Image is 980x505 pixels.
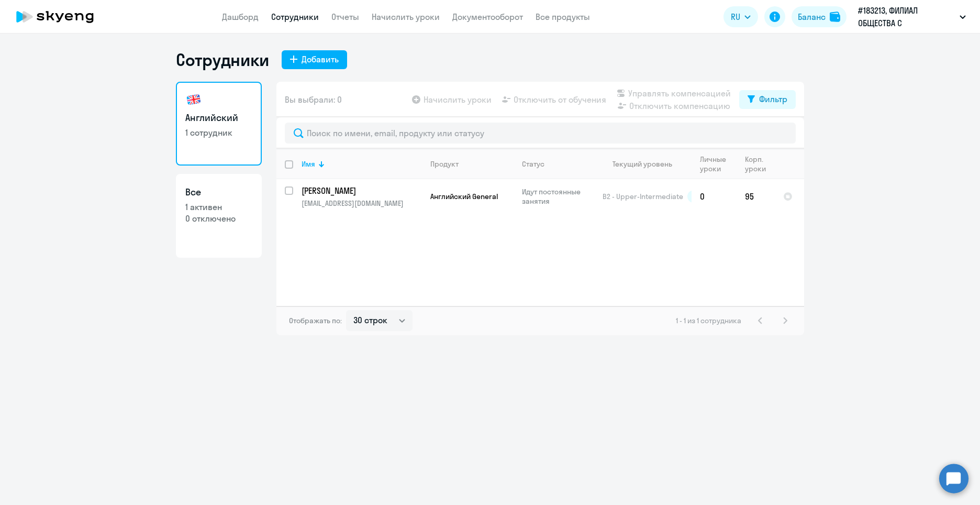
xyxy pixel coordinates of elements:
a: Отчеты [331,12,359,22]
a: Все продукты [536,12,590,22]
a: [PERSON_NAME] [302,185,421,196]
div: Статус [522,159,544,169]
div: Текущий уровень [603,159,691,169]
p: 0 отключено [185,213,252,224]
span: Вы выбрали: 0 [285,93,342,106]
div: Корп. уроки [745,155,766,173]
a: Сотрудники [271,12,319,22]
div: Продукт [430,159,513,169]
div: Личные уроки [700,155,727,173]
input: Поиск по имени, email, продукту или статусу [285,123,796,144]
p: 1 сотрудник [185,127,252,138]
div: Баланс [798,10,826,23]
span: 1 - 1 из 1 сотрудника [676,316,741,325]
span: RU [731,10,740,23]
button: Балансbalance [792,6,847,27]
p: [EMAIL_ADDRESS][DOMAIN_NAME] [302,199,421,208]
p: [PERSON_NAME] [302,185,420,196]
a: Все1 активен0 отключено [176,174,262,258]
div: Имя [302,159,421,169]
a: Английский1 сотрудник [176,82,262,166]
img: balance [830,12,840,22]
span: B2 - Upper-Intermediate [603,192,683,201]
span: Английский General [430,192,498,201]
button: Фильтр [739,90,796,109]
img: english [185,91,202,108]
div: Добавить [302,53,339,65]
p: Идут постоянные занятия [522,187,594,206]
h3: Английский [185,111,252,125]
td: 0 [692,179,737,214]
div: Статус [522,159,594,169]
p: 1 активен [185,201,252,213]
div: Имя [302,159,315,169]
a: Дашборд [222,12,259,22]
div: Продукт [430,159,459,169]
p: #183213, ФИЛИАЛ ОБЩЕСТВА С ОГРАНИЧЕННОЙ ОТВЕТСТВЕННОСТЬЮ "ЗАВОД ТЕХНОПЛЕКС" Г. СЕРПУХОВ [858,4,955,29]
div: Личные уроки [700,155,736,173]
div: Фильтр [759,93,787,105]
button: #183213, ФИЛИАЛ ОБЩЕСТВА С ОГРАНИЧЕННОЙ ОТВЕТСТВЕННОСТЬЮ "ЗАВОД ТЕХНОПЛЕКС" Г. СЕРПУХОВ [853,4,971,29]
td: 95 [737,179,775,214]
a: Документооборот [452,12,523,22]
button: RU [723,6,758,27]
span: Отображать по: [289,316,342,325]
h1: Сотрудники [176,49,269,70]
h3: Все [185,185,252,199]
div: Корп. уроки [745,155,774,173]
a: Начислить уроки [372,12,440,22]
div: Текущий уровень [612,159,672,169]
button: Добавить [282,50,347,69]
